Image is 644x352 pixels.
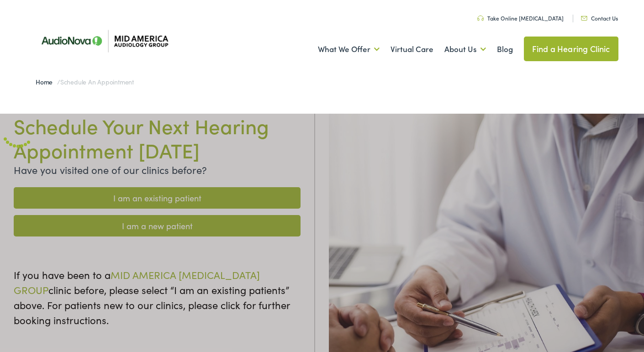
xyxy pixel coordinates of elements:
[391,32,433,66] a: Virtual Care
[477,16,484,21] img: utility icon
[581,14,618,22] a: Contact Us
[60,77,134,86] span: Schedule an Appointment
[497,32,513,66] a: Blog
[318,32,380,66] a: What We Offer
[581,16,587,21] img: utility icon
[477,14,564,22] a: Take Online [MEDICAL_DATA]
[524,37,618,61] a: Find a Hearing Clinic
[36,77,57,86] a: Home
[36,77,134,86] span: /
[444,32,486,66] a: About Us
